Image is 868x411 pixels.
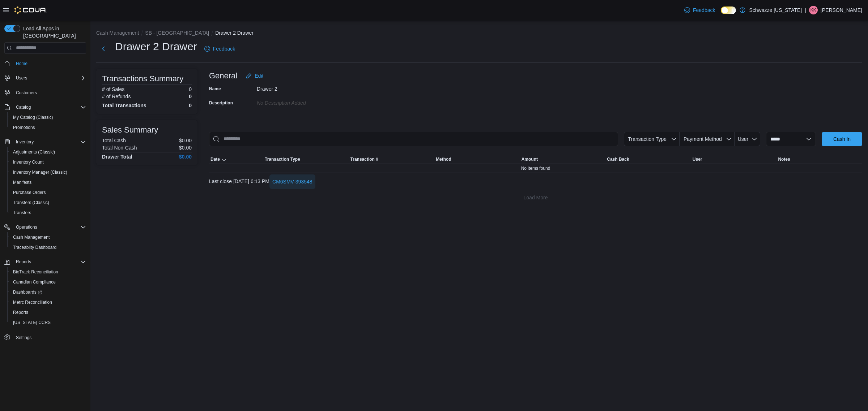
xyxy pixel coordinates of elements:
span: Notes [778,156,790,162]
button: User [735,132,760,146]
p: Schwazze [US_STATE] [749,6,802,14]
button: Reports [1,257,89,267]
span: Inventory [13,138,86,146]
button: Traceabilty Dashboard [7,242,89,252]
button: Purchase Orders [7,187,89,198]
a: Feedback [681,3,718,17]
span: Load More [524,194,548,201]
span: Manifests [13,179,31,185]
span: Payment Method [684,136,722,142]
button: Cash Back [605,155,691,164]
h1: Drawer 2 Drawer [115,39,197,54]
span: Transaction Type [265,156,300,162]
button: Users [1,73,89,83]
button: Notes [776,155,862,164]
button: User [691,155,777,164]
span: Transaction # [350,156,378,162]
button: Metrc Reconciliation [7,297,89,307]
span: Load All Apps in [GEOGRAPHIC_DATA] [20,25,86,39]
button: Promotions [7,122,89,133]
a: Adjustments (Classic) [10,148,58,156]
span: Transfers [10,208,86,217]
p: $0.00 [179,138,192,143]
button: [US_STATE] CCRS [7,317,89,328]
span: No items found [521,165,550,171]
span: Inventory Manager (Classic) [13,169,67,175]
span: Reports [13,310,28,315]
span: Inventory [16,139,34,145]
button: Home [1,58,89,69]
span: Transfers (Classic) [10,198,86,207]
span: Adjustments (Classic) [13,149,55,155]
span: Inventory Count [13,159,44,165]
button: Cash In [822,132,862,146]
div: Last close [DATE] 6:13 PM [209,174,862,189]
a: Customers [13,88,40,97]
input: This is a search bar. As you type, the results lower in the page will automatically filter. [209,132,618,146]
span: Transaction Type [628,136,667,142]
a: Inventory Count [10,158,47,166]
div: Drawer 2 [257,83,354,92]
button: Inventory [1,137,89,147]
button: Operations [1,222,89,232]
h4: Total Transactions [102,103,146,108]
div: No Description added [257,97,354,106]
a: Dashboards [10,288,45,297]
label: Description [209,100,233,106]
button: Settings [1,332,89,342]
span: Canadian Compliance [13,279,56,285]
span: Settings [13,333,86,342]
h4: Drawer Total [102,154,132,160]
h4: $0.00 [179,154,192,160]
span: Feedback [213,45,235,52]
a: [US_STATE] CCRS [10,318,54,327]
span: Amount [522,156,538,162]
span: Feedback [693,7,715,14]
button: Catalog [13,103,34,112]
span: Cash Back [607,156,629,162]
span: Reports [16,259,31,265]
span: Inventory Manager (Classic) [10,168,86,177]
button: Date [209,155,263,164]
span: User [693,156,702,162]
span: Transfers (Classic) [13,200,49,205]
nav: Complex example [4,55,86,362]
span: Manifests [10,178,86,187]
span: Washington CCRS [10,318,86,327]
span: Purchase Orders [13,190,46,195]
h6: # of Sales [102,86,124,92]
button: Drawer 2 Drawer [215,30,254,36]
span: Traceabilty Dashboard [10,243,86,252]
a: My Catalog (Classic) [10,113,56,122]
span: Users [16,75,27,81]
button: Operations [13,223,40,232]
a: Reports [10,308,31,317]
span: Cash Management [10,233,86,242]
h3: General [209,72,237,80]
a: Canadian Compliance [10,278,59,286]
button: Transfers [7,208,89,218]
a: Transfers (Classic) [10,198,52,207]
button: Inventory [13,138,37,146]
span: Date [210,156,220,162]
input: Dark Mode [721,7,736,14]
a: BioTrack Reconciliation [10,268,61,276]
span: Cash In [833,135,851,143]
span: Home [16,61,27,66]
button: Amount [520,155,606,164]
button: Catalog [1,102,89,112]
button: Manifests [7,177,89,187]
button: Payment Method [680,132,735,146]
h3: Sales Summary [102,126,158,134]
button: Users [13,74,30,82]
span: Cash Management [13,234,50,240]
button: Reports [7,307,89,317]
button: Load More [209,190,862,205]
span: Dashboards [10,288,86,297]
span: Inventory Count [10,158,86,166]
span: Metrc Reconciliation [13,299,52,305]
span: Canadian Compliance [10,278,86,286]
button: My Catalog (Classic) [7,112,89,122]
img: Cova [14,7,47,14]
button: Transaction Type [263,155,349,164]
